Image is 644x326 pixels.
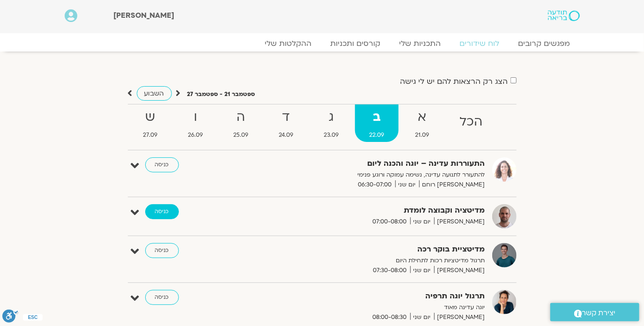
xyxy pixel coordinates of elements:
[400,107,443,128] strong: א
[355,130,399,140] span: 22.09
[256,256,485,266] p: תרגול מדיטציות רכות לתחילת היום
[410,217,434,227] span: יום שני
[370,266,410,275] span: 07:30-08:00
[550,303,639,321] a: יצירת קשר
[187,89,255,99] p: ספטמבר 21 - ספטמבר 27
[370,217,410,227] span: 07:00-08:00
[400,130,443,140] span: 21.09
[144,89,164,98] span: השבוע
[434,217,485,227] span: [PERSON_NAME]
[509,39,580,48] a: מפגשים קרובים
[445,104,496,142] a: הכל
[265,107,308,128] strong: ד
[355,107,399,128] strong: ב
[451,39,509,48] a: לוח שידורים
[256,170,485,180] p: להתעורר לתנועה עדינה, נשימה עמוקה ורוגע פנימי
[410,266,434,275] span: יום שני
[137,86,172,101] a: השבוע
[219,104,263,142] a: ה25.09
[256,204,485,217] strong: מדיטציה וקבוצה לומדת
[256,157,485,170] strong: התעוררות עדינה – יוגה והכנה ליום
[174,104,217,142] a: ו26.09
[370,312,410,322] span: 08:00-08:30
[355,180,395,190] span: 06:30-07:00
[129,104,172,142] a: ש27.09
[145,204,179,219] a: כניסה
[265,104,308,142] a: ד24.09
[390,39,451,48] a: התכניות שלי
[174,130,217,140] span: 26.09
[174,107,217,128] strong: ו
[582,307,616,319] span: יצירת קשר
[310,107,353,128] strong: ג
[355,104,399,142] a: ב22.09
[400,77,508,86] label: הצג רק הרצאות להם יש לי גישה
[129,130,172,140] span: 27.09
[395,180,419,190] span: יום שני
[145,157,179,172] a: כניסה
[310,130,353,140] span: 23.09
[256,39,321,48] a: ההקלטות שלי
[434,312,485,322] span: [PERSON_NAME]
[145,290,179,305] a: כניסה
[400,104,443,142] a: א21.09
[410,312,434,322] span: יום שני
[256,303,485,312] p: יוגה עדינה מאוד
[219,107,263,128] strong: ה
[445,111,496,133] strong: הכל
[256,243,485,256] strong: מדיטציית בוקר רכה
[129,107,172,128] strong: ש
[219,130,263,140] span: 25.09
[65,39,580,48] nav: Menu
[321,39,390,48] a: קורסים ותכניות
[113,10,174,21] span: [PERSON_NAME]
[434,266,485,275] span: [PERSON_NAME]
[145,243,179,258] a: כניסה
[256,290,485,303] strong: תרגול יוגה תרפיה
[419,180,485,190] span: [PERSON_NAME] רוחם
[265,130,308,140] span: 24.09
[310,104,353,142] a: ג23.09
